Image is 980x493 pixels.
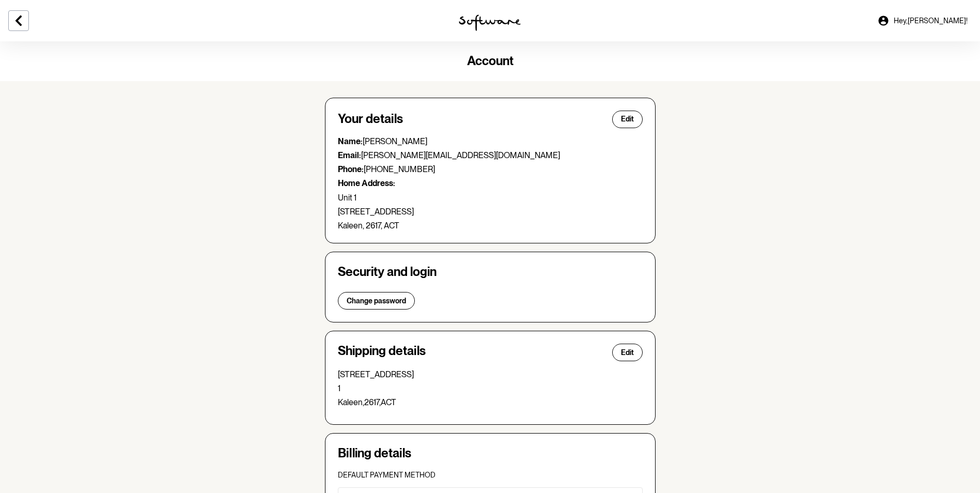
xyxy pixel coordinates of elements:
[621,115,634,124] span: Edit
[338,150,361,160] strong: Email:
[338,112,403,127] h4: Your details
[338,383,643,393] p: 1
[338,265,643,280] h4: Security and login
[338,150,643,160] p: [PERSON_NAME][EMAIL_ADDRESS][DOMAIN_NAME]
[871,8,974,33] a: Hey,[PERSON_NAME]!
[612,111,643,128] button: Edit
[338,136,643,146] p: [PERSON_NAME]
[894,17,968,25] span: Hey, [PERSON_NAME] !
[338,221,643,230] p: Kaleen, 2617, ACT
[338,446,643,461] h4: Billing details
[467,53,514,68] span: Account
[338,471,435,479] span: Default payment method
[338,207,643,217] p: [STREET_ADDRESS]
[338,292,415,310] button: Change password
[338,193,643,203] p: Unit 1
[338,136,363,146] strong: Name:
[338,369,643,379] p: [STREET_ADDRESS]
[338,178,395,188] strong: Home Address:
[612,344,643,361] button: Edit
[338,344,426,361] h4: Shipping details
[338,164,643,174] p: [PHONE_NUMBER]
[338,164,364,174] strong: Phone:
[459,14,521,31] img: software logo
[621,348,634,357] span: Edit
[338,397,643,407] p: Kaleen , 2617 , ACT
[347,297,406,305] span: Change password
